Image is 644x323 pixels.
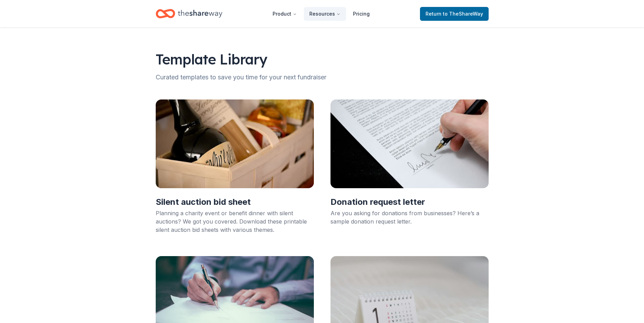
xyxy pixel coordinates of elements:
[156,72,489,83] h2: Curated templates to save you time for your next fundraiser
[304,7,346,21] button: Resources
[267,6,375,22] nav: Main
[347,7,375,21] a: Pricing
[426,10,483,18] span: Return
[443,11,483,17] span: to TheShareWay
[325,94,494,245] a: Cover photo for templateDonation request letterAre you asking for donations from businesses? Here...
[420,7,489,21] a: Returnto TheShareWay
[156,6,222,22] a: Home
[150,94,319,245] a: Cover photo for templateSilent auction bid sheetPlanning a charity event or benefit dinner with s...
[330,197,489,208] h2: Donation request letter
[156,197,314,208] h2: Silent auction bid sheet
[156,50,489,69] h1: Template Library
[267,7,302,21] button: Product
[330,99,489,188] img: Cover photo for template
[156,209,314,234] div: Planning a charity event or benefit dinner with silent auctions? We got you covered. Download the...
[156,99,314,188] img: Cover photo for template
[330,209,489,226] div: Are you asking for donations from businesses? Here’s a sample donation request letter.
